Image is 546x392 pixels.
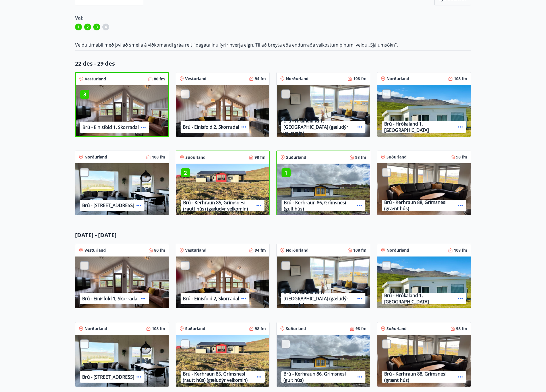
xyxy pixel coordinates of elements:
[84,154,107,160] p: Norðurland
[75,231,471,239] p: [DATE] - [DATE]
[185,326,205,331] p: Suðurland
[82,202,134,208] p: Brú - [STREET_ADDRESS]
[384,371,456,383] p: Brú - Kerhraun 88, Grímsnesi (grænt hús)
[85,76,106,82] p: Vesturland
[384,121,456,133] p: Brú - Hrókaland 1, [GEOGRAPHIC_DATA]
[183,295,239,302] p: Brú - Einisfold 2, Skorradal
[353,247,367,253] p: 108 fm
[454,76,467,82] p: 108 fm
[82,374,134,380] p: Brú - [STREET_ADDRESS]
[386,326,407,331] p: Suðurland
[152,154,165,160] p: 108 fm
[386,247,409,253] p: Norðurland
[75,15,84,21] span: Val:
[185,76,206,82] p: Vesturland
[255,155,266,160] p: 98 fm
[96,24,98,30] span: 3
[105,24,107,30] span: 4
[384,199,456,212] p: Brú - Kerhraun 88, Grímsnesi (grænt hús)
[154,247,165,253] p: 80 fm
[386,154,407,160] p: Suðurland
[82,124,139,130] p: Brú - Einisfold 1, Skorradal
[75,60,471,68] p: 22 des - 29 des
[183,124,239,130] p: Brú - Einisfold 2, Skorradal
[384,292,456,305] p: Brú - Hrókaland 1, [GEOGRAPHIC_DATA]
[286,247,309,253] p: Norðurland
[284,199,355,212] p: Brú - Kerhraun 86, Grímsnesi (gult hús)
[255,247,266,253] p: 94 fm
[386,76,409,82] p: Norðurland
[355,326,367,331] p: 98 fm
[84,326,107,331] p: Norðurland
[286,76,309,82] p: Norðurland
[154,76,165,82] p: 80 fm
[77,24,80,30] span: 1
[286,155,306,160] p: Suðurland
[286,326,306,331] p: Suðurland
[185,155,206,160] p: Suðurland
[183,371,255,383] p: Brú - Kerhraun 85, Grímsnesi (rautt hús) (gæludýr velkomin)
[75,42,471,48] p: Veldu tímabil með því að smella á viðkomandi gráa reit í dagatalinu fyrir hverja eign. Til að bre...
[183,199,254,212] p: Brú - Kerhraun 85, Grímsnesi (rautt hús) (gæludýr velkomin)
[284,118,355,136] p: Brú - Hrafnaland 1, [GEOGRAPHIC_DATA] (gæludýr velkomin)
[284,289,355,308] p: Brú - Hrafnaland 1, [GEOGRAPHIC_DATA] (gæludýr velkomin)
[255,76,266,82] p: 94 fm
[82,295,138,302] p: Brú - Einisfold 1, Skorradal
[80,91,89,98] p: 3
[353,76,367,82] p: 108 fm
[282,169,291,176] p: 1
[255,326,266,331] p: 98 fm
[152,326,165,331] p: 108 fm
[86,24,89,30] span: 2
[284,371,355,383] p: Brú - Kerhraun 86, Grímsnesi (gult hús)
[456,326,467,331] p: 98 fm
[454,247,467,253] p: 108 fm
[181,169,190,176] p: 2
[84,247,106,253] p: Vesturland
[185,247,206,253] p: Vesturland
[355,155,366,160] p: 98 fm
[456,154,467,160] p: 98 fm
